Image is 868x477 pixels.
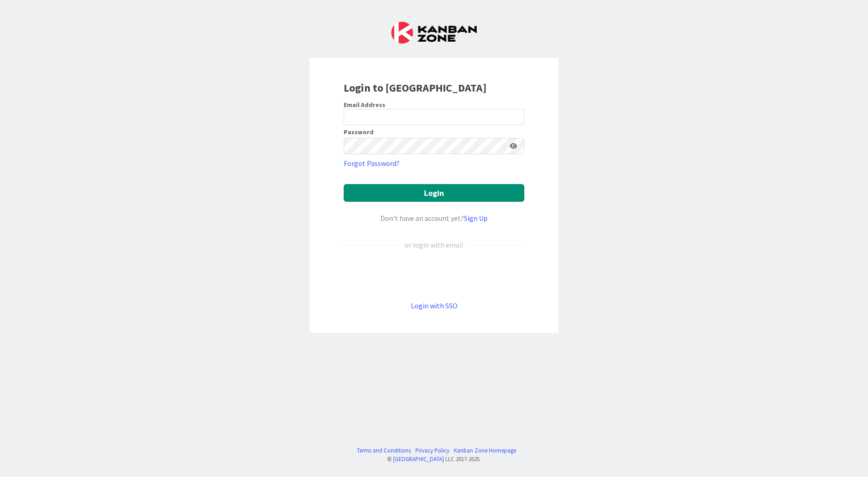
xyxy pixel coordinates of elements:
div: Don’t have an account yet? [344,213,524,224]
a: Privacy Policy [415,446,449,455]
label: Password [344,129,374,135]
div: © LLC 2017- 2025 . [352,455,516,463]
a: Terms and Conditions [357,446,411,455]
button: Login [344,184,524,202]
b: Login to [GEOGRAPHIC_DATA] [344,81,487,95]
iframe: Sign in with Google Button [339,265,529,285]
img: Kanban Zone [391,22,477,44]
a: [GEOGRAPHIC_DATA] [393,455,444,462]
div: or login with email [402,239,466,250]
a: Forgot Password? [344,158,399,169]
a: Sign Up [464,214,488,223]
a: Kanban Zone Homepage [454,446,516,455]
label: Email Address [344,101,385,109]
a: Login with SSO [411,301,458,310]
